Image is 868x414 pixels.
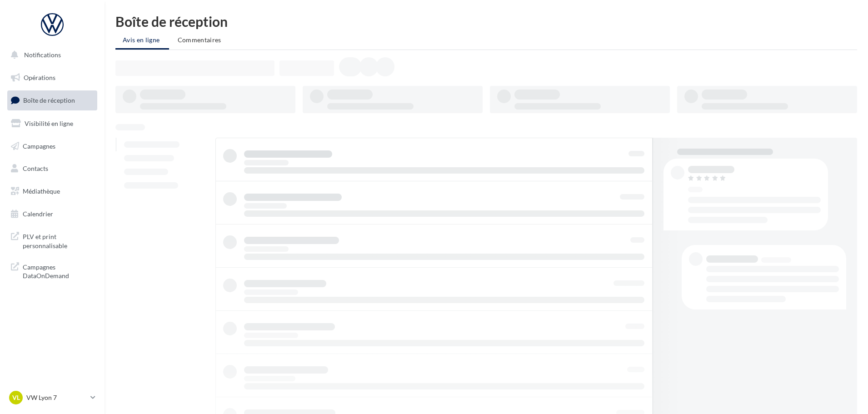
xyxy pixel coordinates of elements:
a: Médiathèque [5,182,99,201]
span: Calendrier [23,210,53,218]
a: Boîte de réception [5,90,99,110]
a: Visibilité en ligne [5,114,99,133]
span: Opérations [24,74,55,81]
div: Boîte de réception [115,15,857,28]
span: Campagnes [23,142,55,150]
a: PLV et print personnalisable [5,227,99,254]
a: Campagnes DataOnDemand [5,257,99,284]
a: Calendrier [5,205,99,224]
p: VW Lyon 7 [26,393,87,402]
span: Campagnes DataOnDemand [23,261,94,280]
span: VL [12,393,20,402]
span: PLV et print personnalisable [23,230,94,250]
a: Opérations [5,68,99,87]
a: Campagnes [5,137,99,156]
span: Boîte de réception [23,96,75,104]
span: Commentaires [178,36,221,44]
span: Notifications [24,51,61,59]
a: Contacts [5,159,99,178]
span: Médiathèque [23,187,60,195]
span: Contacts [23,165,48,172]
button: Notifications [5,45,95,65]
a: VL VW Lyon 7 [7,389,97,406]
span: Visibilité en ligne [25,120,73,127]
